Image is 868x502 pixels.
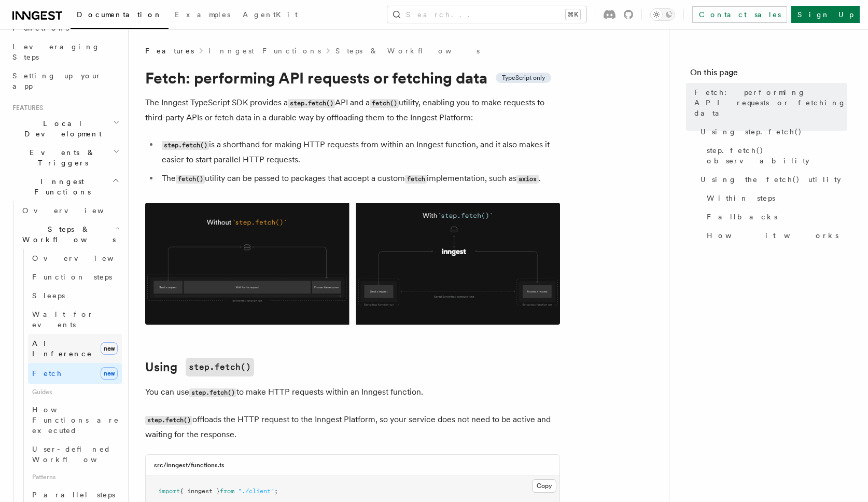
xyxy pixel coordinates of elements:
code: step.fetch() [145,416,192,425]
span: Within steps [707,193,775,203]
code: step.fetch() [189,388,236,397]
button: Local Development [8,114,122,143]
span: ; [274,487,278,495]
a: Function steps [28,268,122,286]
span: Function steps [32,273,112,281]
a: How it works [703,226,847,245]
h4: On this page [690,66,847,83]
span: Examples [175,10,230,19]
span: { inngest } [180,487,220,495]
span: Wait for events [32,310,94,329]
a: Fetchnew [28,363,122,384]
span: new [101,342,118,355]
a: How Functions are executed [28,400,122,440]
kbd: ⌘K [566,9,580,20]
span: Leveraging Steps [12,43,100,61]
span: Guides [28,384,122,400]
a: Using step.fetch() [696,122,847,141]
code: fetch [405,175,427,184]
a: Within steps [703,189,847,207]
a: Documentation [71,3,169,29]
a: Usingstep.fetch() [145,358,254,376]
a: Fallbacks [703,207,847,226]
a: Inngest Functions [208,46,321,56]
code: fetch() [370,99,399,108]
span: TypeScript only [502,74,545,82]
span: import [158,487,180,495]
span: Sleeps [32,291,65,300]
p: You can use to make HTTP requests within an Inngest function. [145,385,560,400]
span: Parallel steps [32,491,115,499]
a: Overview [28,249,122,268]
code: fetch() [176,175,205,184]
code: step.fetch() [288,99,335,108]
h1: Fetch: performing API requests or fetching data [145,68,560,87]
a: Sleeps [28,286,122,305]
a: Using the fetch() utility [696,170,847,189]
span: Patterns [28,469,122,485]
h3: src/inngest/functions.ts [154,461,225,469]
a: AgentKit [236,3,304,28]
a: Leveraging Steps [8,37,122,66]
a: Contact sales [692,6,787,23]
span: Overview [22,206,129,215]
span: Using the fetch() utility [701,174,841,185]
a: step.fetch() observability [703,141,847,170]
p: offloads the HTTP request to the Inngest Platform, so your service does not need to be active and... [145,412,560,442]
button: Inngest Functions [8,172,122,201]
span: step.fetch() observability [707,145,847,166]
a: Overview [18,201,122,220]
a: Setting up your app [8,66,122,95]
span: Inngest Functions [8,176,112,197]
a: Examples [169,3,236,28]
li: is a shorthand for making HTTP requests from within an Inngest function, and it also makes it eas... [159,137,560,167]
span: Overview [32,254,139,262]
li: The utility can be passed to packages that accept a custom implementation, such as . [159,171,560,186]
span: How Functions are executed [32,406,119,435]
span: "./client" [238,487,274,495]
a: Wait for events [28,305,122,334]
span: Events & Triggers [8,147,113,168]
a: User-defined Workflows [28,440,122,469]
code: step.fetch() [162,141,209,150]
span: Features [8,104,43,112]
button: Copy [532,479,556,493]
span: Using step.fetch() [701,127,802,137]
span: AgentKit [243,10,298,19]
span: from [220,487,234,495]
span: User-defined Workflows [32,445,125,464]
span: Setting up your app [12,72,102,90]
span: Fetch: performing API requests or fetching data [694,87,847,118]
span: How it works [707,230,838,241]
button: Events & Triggers [8,143,122,172]
code: step.fetch() [186,358,254,376]
button: Toggle dark mode [650,8,675,21]
span: new [101,367,118,380]
span: Features [145,46,194,56]
span: Local Development [8,118,113,139]
span: Steps & Workflows [18,224,116,245]
a: Fetch: performing API requests or fetching data [690,83,847,122]
a: Steps & Workflows [335,46,480,56]
span: AI Inference [32,339,92,358]
a: Sign Up [791,6,860,23]
a: AI Inferencenew [28,334,122,363]
span: Fetch [32,369,62,378]
button: Search...⌘K [387,6,586,23]
p: The Inngest TypeScript SDK provides a API and a utility, enabling you to make requests to third-p... [145,95,560,125]
span: Fallbacks [707,212,777,222]
button: Steps & Workflows [18,220,122,249]
code: axios [516,175,538,184]
img: Using Fetch offloads the HTTP request to the Inngest Platform [145,203,560,325]
span: Documentation [77,10,162,19]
